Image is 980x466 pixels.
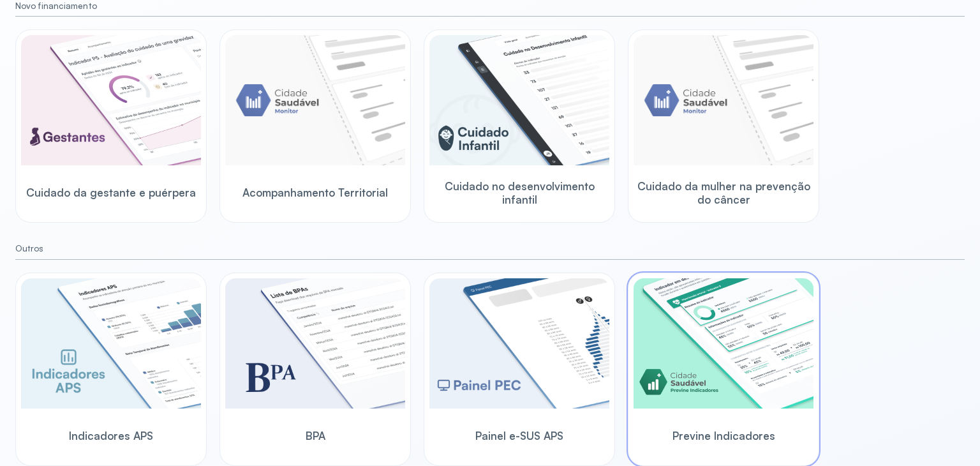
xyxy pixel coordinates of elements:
[634,35,813,165] img: placeholder-module-ilustration.png
[21,35,201,165] img: pregnants.png
[634,278,813,409] img: previne-brasil.png
[242,186,388,199] span: Acompanhamento Territorial
[15,1,965,11] small: Novo financiamento
[475,429,563,442] span: Painel e-SUS APS
[306,429,325,442] span: BPA
[225,278,405,409] img: bpa.png
[21,278,201,409] img: aps-indicators.png
[15,243,965,254] small: Outros
[429,179,609,207] span: Cuidado no desenvolvimento infantil
[672,429,775,442] span: Previne Indicadores
[429,35,609,165] img: child-development.png
[26,186,196,199] span: Cuidado da gestante e puérpera
[69,429,153,442] span: Indicadores APS
[429,278,609,409] img: pec-panel.png
[225,35,405,165] img: placeholder-module-ilustration.png
[634,179,813,207] span: Cuidado da mulher na prevenção do câncer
